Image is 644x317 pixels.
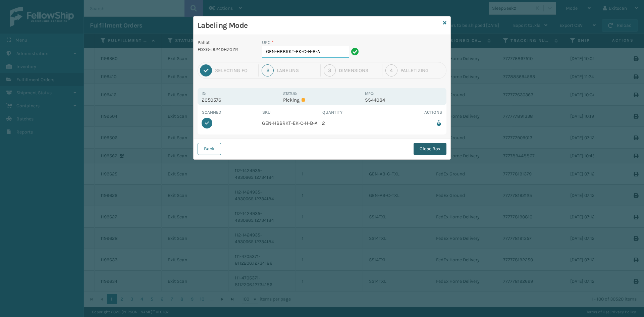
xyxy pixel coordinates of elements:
[324,64,336,76] div: 3
[198,46,254,53] p: FDXG-J924DHZGZR
[202,91,206,96] label: Id:
[262,109,322,116] th: SKU
[262,64,274,76] div: 2
[382,116,443,130] td: Remove from box
[277,67,317,73] div: Labeling
[198,20,440,31] h3: Labeling Mode
[365,91,374,96] label: MPO:
[322,116,382,130] td: 2
[283,97,361,103] p: Picking
[200,64,212,76] div: 1
[339,67,379,73] div: Dimensions
[202,109,262,116] th: Scanned
[365,97,442,103] p: SS44084
[283,91,297,96] label: Status:
[262,116,322,130] td: GEN-HBBRKT-EK-C-H-B-A
[400,67,444,73] div: Palletizing
[215,67,255,73] div: Selecting FO
[198,39,254,46] p: Pallet
[262,39,274,46] label: UPC
[382,109,443,116] th: Actions
[322,109,382,116] th: Quantity
[414,143,446,155] button: Close Box
[198,143,221,155] button: Back
[385,64,397,76] div: 4
[202,97,279,103] p: 2050576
